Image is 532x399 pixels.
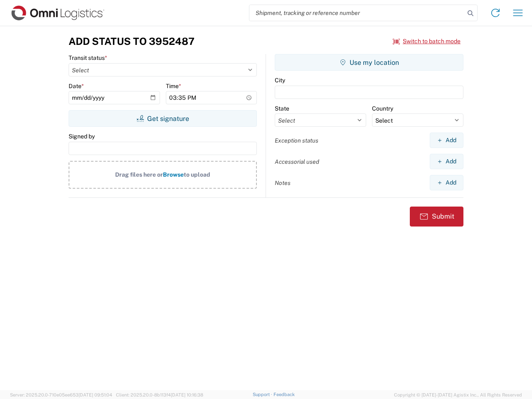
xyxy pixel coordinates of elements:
[249,5,465,21] input: Shipment, tracking or reference number
[430,175,463,190] button: Add
[69,110,257,127] button: Get signature
[275,158,319,165] label: Accessorial used
[275,179,291,187] label: Notes
[184,171,210,178] span: to upload
[275,105,289,112] label: State
[430,133,463,148] button: Add
[273,392,295,397] a: Feedback
[69,82,84,90] label: Date
[171,392,203,397] span: [DATE] 10:16:38
[393,34,461,48] button: Switch to batch mode
[115,171,163,178] span: Drag files here or
[163,171,184,178] span: Browse
[166,82,181,90] label: Time
[275,137,318,144] label: Exception status
[10,392,112,397] span: Server: 2025.20.0-710e05ee653
[253,392,273,397] a: Support
[69,54,107,62] label: Transit status
[69,133,95,140] label: Signed by
[69,35,195,47] h3: Add Status to 3952487
[430,154,463,169] button: Add
[275,76,285,84] label: City
[275,54,463,71] button: Use my location
[79,392,112,397] span: [DATE] 09:51:04
[394,391,522,399] span: Copyright © [DATE]-[DATE] Agistix Inc., All Rights Reserved
[372,105,393,112] label: Country
[116,392,203,397] span: Client: 2025.20.0-8b113f4
[410,207,463,227] button: Submit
